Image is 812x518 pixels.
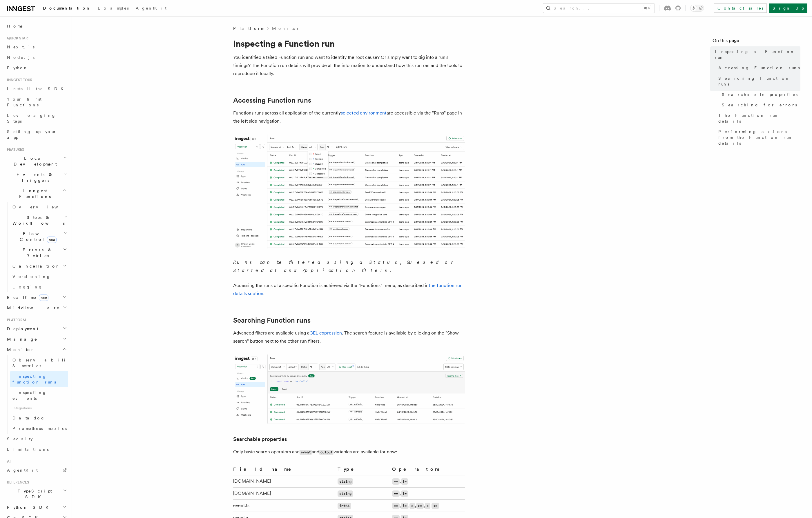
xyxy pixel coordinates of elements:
div: Monitor [5,355,68,434]
a: Limitations [5,444,68,455]
span: AgentKit [7,468,38,472]
a: Observability & metrics [10,355,68,371]
a: the function run details section [233,283,463,296]
p: Only basic search operators and and variables are available for now: [233,448,465,456]
span: Security [7,437,33,441]
a: AgentKit [132,2,170,16]
a: Versioning [10,271,68,282]
span: Quick start [5,36,30,41]
img: The runs list features an advance search feature that filters results using a CEL query. [233,355,465,424]
span: Python SDK [5,504,52,510]
span: Your first Functions [7,97,41,107]
button: Toggle dark mode [690,5,704,12]
span: Inspecting function runs [12,374,56,384]
span: Examples [98,6,129,10]
a: The Function run details [716,110,800,126]
td: , [390,488,465,500]
span: Leveraging Steps [7,113,56,123]
p: Advanced filters are available using a . The search feature is available by clicking on the "Show... [233,329,465,345]
span: Middleware [5,305,60,311]
span: new [47,237,57,243]
img: The "Handle failed payments" Function runs list features a run in a failing state. [233,135,465,249]
button: Search...⌘K [543,3,655,13]
button: Events & Triggers [5,169,68,186]
th: Operators [390,466,465,475]
code: int64 [338,503,351,509]
td: event.ts [233,500,335,512]
a: Performing actions from the Function run details [716,126,800,148]
button: Cancellation [10,261,68,271]
span: Events & Triggers [5,172,63,183]
td: , [390,475,465,488]
span: Searching for errors [722,102,797,108]
code: != [401,503,408,509]
button: Manage [5,334,68,344]
button: Middleware [5,303,68,313]
a: CEL expression [309,330,342,336]
span: The Function run details [718,112,800,124]
kbd: ⌘K [643,5,651,11]
span: Errors & Retries [10,247,63,259]
button: Steps & Workflows [10,212,68,228]
code: string [338,490,353,497]
a: Accessing Function runs [716,63,800,73]
span: Local Development [5,155,63,167]
span: Observability & metrics [12,358,72,368]
span: Searchable properties [722,92,797,97]
span: Accessing Function runs [718,65,800,71]
button: Python SDK [5,502,68,512]
a: Inspecting a Function run [713,46,800,63]
code: < [425,503,430,509]
span: Limitations [7,447,49,452]
a: Home [5,21,68,31]
p: Accessing the runs of a specific Function is achieved via the "Functions" menu, as described in . [233,281,465,298]
span: Overview [12,205,72,209]
a: Contact sales [714,3,767,13]
a: AgentKit [5,465,68,475]
a: Your first Functions [5,94,68,110]
span: Versioning [12,274,51,279]
code: string [338,478,353,485]
a: Install the SDK [5,83,68,94]
button: TypeScript SDK [5,486,68,502]
span: Deployment [5,326,38,332]
a: Datadog [10,413,68,423]
code: <= [432,503,439,509]
a: Searchable properties [233,435,287,443]
a: Searching Function runs [716,73,800,89]
a: Inspecting events [10,387,68,404]
a: Searchable properties [719,89,800,100]
span: Searching Function runs [718,75,800,87]
span: Datadog [12,416,45,420]
span: Platform [233,26,264,31]
div: Inngest Functions [5,202,68,292]
span: Manage [5,336,37,342]
a: Python [5,63,68,73]
button: Flow Controlnew [10,228,68,245]
a: Examples [94,2,132,16]
span: Flow Control [10,231,64,242]
span: Integrations [10,404,68,413]
span: Performing actions from the Function run details [718,129,800,146]
span: Logging [12,285,43,289]
a: Leveraging Steps [5,110,68,126]
button: Inngest Functions [5,186,68,202]
span: AI [5,459,11,464]
button: Deployment [5,323,68,334]
th: Field name [233,466,335,475]
button: Monitor [5,344,68,355]
a: Inspecting function runs [10,371,68,387]
code: >= [416,503,424,509]
span: Realtime [5,295,48,300]
code: == [392,503,400,509]
a: Next.js [5,42,68,52]
button: Errors & Retries [10,245,68,261]
span: Inspecting a Function run [715,49,800,60]
span: Monitor [5,347,34,352]
span: Inspecting events [12,390,47,401]
a: Node.js [5,52,68,63]
a: Security [5,434,68,444]
code: > [409,503,415,509]
span: Home [7,23,23,29]
span: new [39,295,48,301]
